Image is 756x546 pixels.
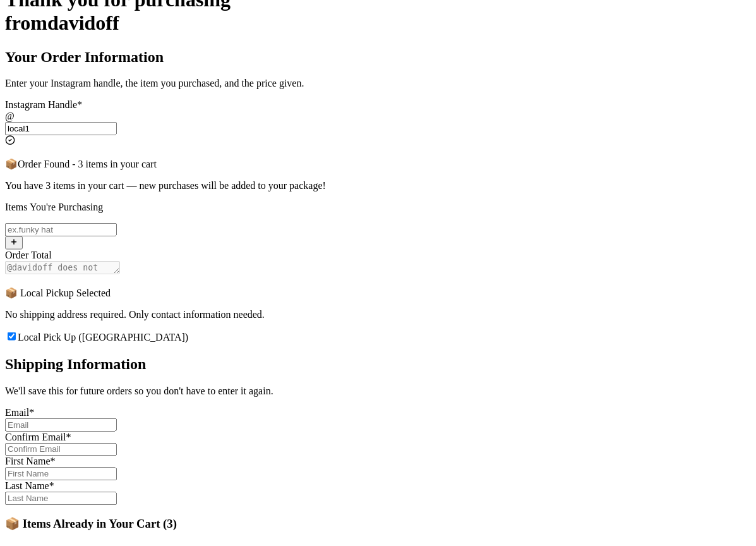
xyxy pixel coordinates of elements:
[5,356,751,373] h2: Shipping Information
[18,332,188,343] span: Local Pick Up ([GEOGRAPHIC_DATA])
[5,223,117,236] input: ex.funky hat
[5,287,751,299] p: 📦 Local Pickup Selected
[5,180,751,191] p: You have 3 items in your cart — new purchases will be added to your package!
[5,159,18,169] span: 📦
[5,49,751,66] h2: Your Order Information
[5,443,117,456] input: Confirm Email
[5,202,751,213] p: Items You're Purchasing
[5,456,56,467] label: First Name
[5,492,117,506] input: Last Name
[5,111,751,122] div: @
[47,11,119,34] span: davidoff
[5,418,117,432] input: Email
[5,481,54,492] label: Last Name
[5,407,34,418] label: Email
[5,78,751,89] p: Enter your Instagram handle, the item you purchased, and the price given.
[5,99,82,110] label: Instagram Handle
[5,385,751,397] p: We'll save this for future orders so you don't have to enter it again.
[8,332,16,341] input: Local Pick Up ([GEOGRAPHIC_DATA])
[5,309,751,320] p: No shipping address required. Only contact information needed.
[5,250,751,261] div: Order Total
[5,432,71,442] label: Confirm Email
[5,468,117,481] input: First Name
[5,518,751,531] h3: 📦 Items Already in Your Cart ( 3 )
[18,159,157,169] span: Order Found - 3 items in your cart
